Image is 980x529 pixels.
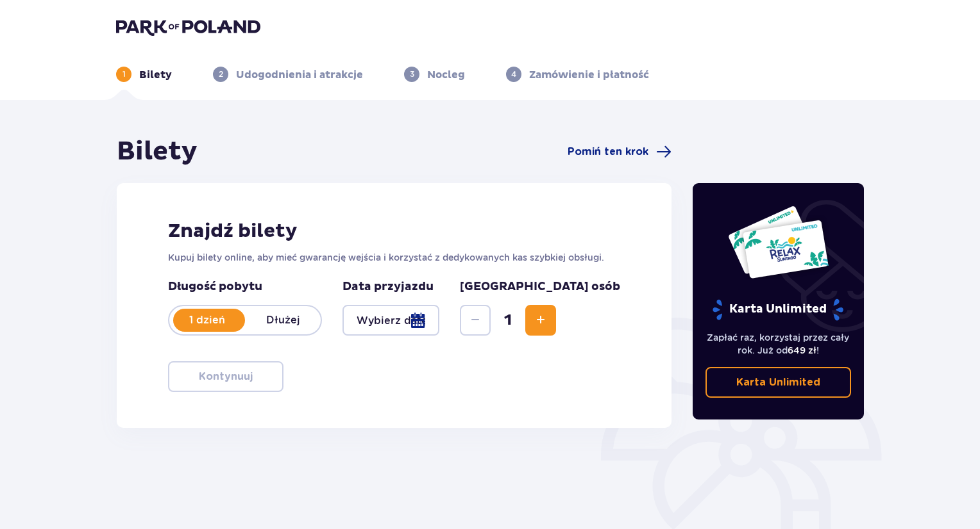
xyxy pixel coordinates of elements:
[168,219,620,243] h2: Znajdź bilety
[169,313,245,327] p: 1 dzień
[168,279,322,295] p: Długość pobytu
[410,69,414,80] p: 3
[568,145,648,159] span: Pomiń ten krok
[139,68,172,82] p: Bilety
[219,69,223,80] p: 2
[736,375,820,389] p: Karta Unlimited
[427,68,465,82] p: Nocleg
[525,305,556,336] button: Increase
[117,136,198,168] h1: Bilety
[122,69,126,80] p: 1
[529,68,649,82] p: Zamówienie i płatność
[705,331,852,357] p: Zapłać raz, korzystaj przez cały rok. Już od !
[116,18,260,36] img: Park of Poland logo
[711,298,845,321] p: Karta Unlimited
[460,305,491,336] button: Decrease
[236,68,363,82] p: Udogodnienia i atrakcje
[493,311,523,330] span: 1
[460,279,620,295] p: [GEOGRAPHIC_DATA] osób
[705,367,852,398] a: Karta Unlimited
[168,361,283,392] button: Kontynuuj
[342,279,434,295] p: Data przyjazdu
[788,345,816,355] span: 649 zł
[168,251,620,264] p: Kupuj bilety online, aby mieć gwarancję wejścia i korzystać z dedykowanych kas szybkiej obsługi.
[199,370,253,384] p: Kontynuuj
[568,144,672,159] a: Pomiń ten krok
[511,69,516,80] p: 4
[245,313,321,327] p: Dłużej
